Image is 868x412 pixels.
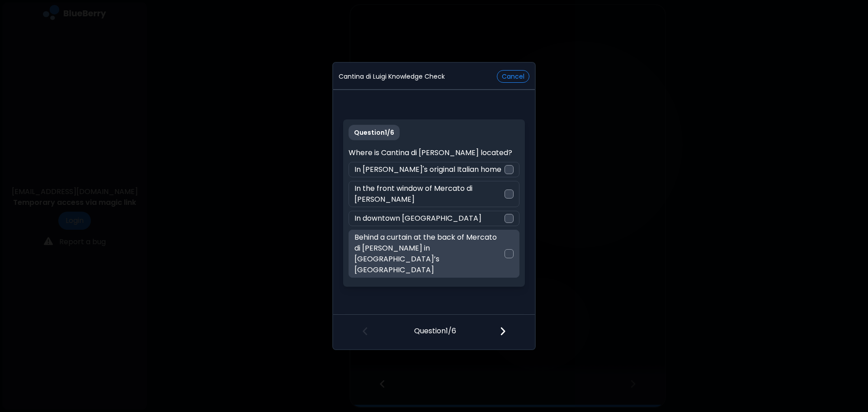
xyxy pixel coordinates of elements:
p: In the front window of Mercato di [PERSON_NAME] [354,183,504,205]
p: Question 1 / 6 [349,125,400,140]
p: Where is Cantina di [PERSON_NAME] located? [349,147,519,158]
img: file icon [500,326,506,336]
p: Cantina di Luigi Knowledge Check [339,72,445,81]
p: Question 1 / 6 [414,315,456,336]
button: Cancel [497,70,529,83]
p: In [PERSON_NAME]'s original Italian home [354,164,501,175]
p: In downtown [GEOGRAPHIC_DATA] [354,213,481,224]
p: Behind a curtain at the back of Mercato di [PERSON_NAME] in [GEOGRAPHIC_DATA]’s [GEOGRAPHIC_DATA] [354,232,504,275]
